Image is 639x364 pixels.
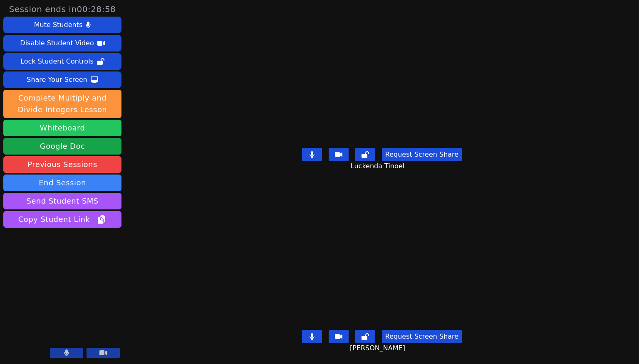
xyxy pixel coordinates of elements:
[77,4,116,14] time: 00:28:58
[20,37,94,50] div: Disable Student Video
[350,343,407,353] span: [PERSON_NAME]
[3,53,121,70] button: Lock Student Controls
[3,35,121,52] button: Disable Student Video
[3,17,121,33] button: Mute Students
[9,3,116,15] span: Session ends in
[3,193,121,209] button: Send Student SMS
[382,330,462,343] button: Request Screen Share
[3,120,121,136] button: Whiteboard
[3,175,121,191] button: End Session
[3,156,121,173] a: Previous Sessions
[3,71,121,88] button: Share Your Screen
[20,55,94,68] div: Lock Student Controls
[27,73,87,86] div: Share Your Screen
[3,211,121,228] button: Copy Student Link
[382,148,462,161] button: Request Screen Share
[18,214,106,225] span: Copy Student Link
[3,90,121,118] button: Complete Multiply and Divide Integers Lesson
[3,138,121,155] a: Google Doc
[351,161,406,171] span: Luckenda Tinoel
[34,18,82,32] div: Mute Students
